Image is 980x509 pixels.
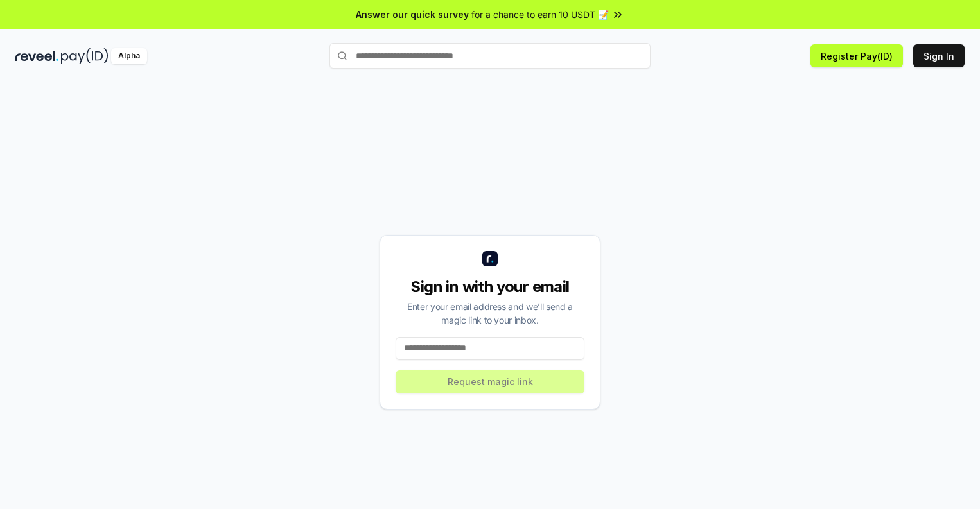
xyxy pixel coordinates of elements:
div: Enter your email address and we’ll send a magic link to your inbox. [396,300,584,327]
span: Answer our quick survey [356,8,469,21]
img: reveel_dark [15,48,58,64]
img: logo_small [482,251,498,266]
span: for a chance to earn 10 USDT 📝 [471,8,609,21]
div: Sign in with your email [396,277,584,297]
button: Register Pay(ID) [810,44,903,67]
button: Sign In [913,44,965,67]
div: Alpha [111,48,147,64]
img: pay_id [61,48,109,64]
